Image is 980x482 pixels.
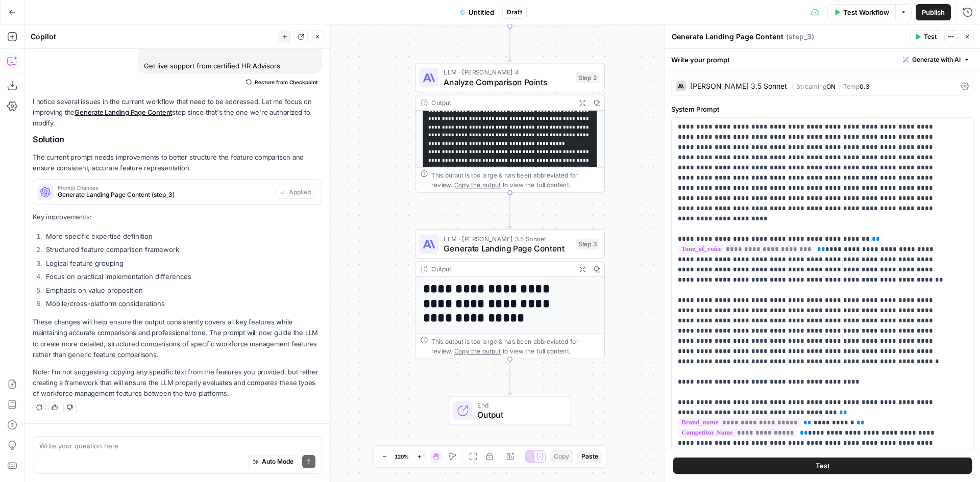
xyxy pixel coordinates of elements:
div: Test Workflow [835,30,886,39]
li: Logical feature grouping [43,258,322,268]
span: End [477,400,560,410]
div: EndOutput [415,396,605,425]
p: Key improvements: [33,212,322,222]
li: Focus on practical implementation differences [43,271,322,282]
div: Output [431,264,571,274]
button: Generate with AI [899,53,974,66]
div: Write your prompt [665,49,980,70]
g: Edge from step_3 to end [508,359,511,395]
a: Generate Landing Page Content [75,108,172,116]
button: Auto Mode [248,455,298,468]
div: This output is too large & has been abbreviated for review. to view the full content. [431,337,599,356]
span: Draft [507,8,522,17]
span: LLM · [PERSON_NAME] 4 [444,67,571,77]
button: Publish [916,4,951,20]
span: Test Workflow [843,7,889,17]
button: Applied [275,186,315,199]
p: I notice several issues in the current workflow that need to be addressed. Let me focus on improv... [33,96,322,129]
span: Copy [554,452,569,461]
li: Emphasis on value proposition [43,285,322,295]
span: LLM · [PERSON_NAME] 3.5 Sonnet [444,234,571,243]
span: Paste [581,452,598,461]
span: Applied [289,188,311,197]
span: 0.3 [860,83,870,90]
span: 120% [395,452,409,461]
span: Generate with AI [912,55,961,64]
button: Test Workflow [827,4,896,20]
span: T [878,30,886,39]
span: Auto Mode [262,457,293,466]
div: Step 2 [576,72,600,83]
g: Edge from step_1 to step_2 [508,26,511,62]
span: Generate Landing Page Content (step_3) [58,190,271,199]
span: Test [816,461,830,471]
button: Test [673,458,972,474]
g: Edge from step_2 to step_3 [508,193,511,229]
span: Streaming [796,83,826,90]
div: This output is too large & has been abbreviated for review. to view the full content. [431,170,599,189]
div: Step 3 [576,239,600,250]
li: Structured feature comparison framework [43,244,322,255]
span: Analyze Comparison Points [444,76,571,88]
textarea: Generate Landing Page Content [672,32,783,42]
button: Paste [577,450,602,463]
p: These changes will help ensure the output consistently covers all key features while maintaining ... [33,317,322,360]
div: [PERSON_NAME] 3.5 Sonnet [690,83,787,90]
span: ( step_3 ) [786,32,814,42]
h2: Solution [33,135,322,144]
span: Test [924,32,937,41]
li: More specific expertise definition [43,231,322,241]
span: Generate Landing Page Content [444,242,571,255]
button: Copy [550,450,573,463]
span: Publish [922,7,945,17]
span: | [791,81,796,91]
button: Restore from Checkpoint [242,76,322,88]
p: The current prompt needs improvements to better structure the feature comparison and ensure consi... [33,152,322,173]
span: | [836,81,843,91]
button: Untitled [453,4,500,20]
p: Note: I'm not suggesting copying any specific text from the features you provided, but rather cre... [33,367,322,399]
span: ON [826,83,836,90]
span: Copy the output [454,347,501,354]
div: Copilot [31,32,275,42]
label: System Prompt [671,104,974,114]
div: Output [431,98,571,108]
li: Mobile/cross-platform considerations [43,298,322,309]
span: Untitled [469,7,494,17]
span: Output [477,409,560,421]
span: Prompt Changes [58,185,271,190]
span: Temp [843,83,860,90]
span: Restore from Checkpoint [255,78,318,86]
span: Copy the output [454,181,501,188]
button: Test [910,30,941,43]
